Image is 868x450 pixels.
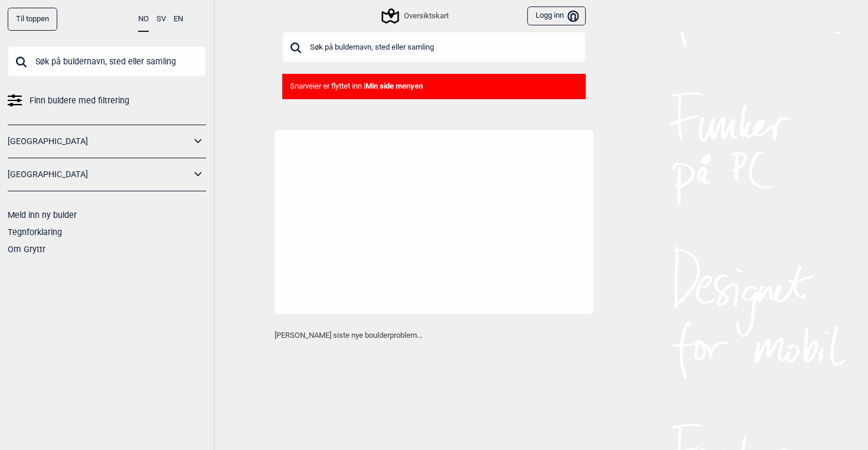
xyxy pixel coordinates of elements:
[8,244,45,254] a: Om Gryttr
[138,8,149,32] button: NO
[8,133,191,150] a: [GEOGRAPHIC_DATA]
[30,92,129,109] span: Finn buldere med filtrering
[8,46,206,77] input: Søk på buldernavn, sted eller samling
[527,6,586,26] button: Logg inn
[8,92,206,109] a: Finn buldere med filtrering
[8,8,57,31] div: Til toppen
[8,210,77,220] a: Meld inn ny bulder
[174,8,183,31] button: EN
[383,9,448,23] div: Oversiktskart
[366,81,423,90] b: Min side menyen
[282,32,586,63] input: Søk på buldernavn, sted eller samling
[275,330,593,341] p: [PERSON_NAME] siste nye boulderproblem...
[282,74,586,99] div: Snarveier er flyttet inn i
[156,8,166,31] button: SV
[8,166,191,183] a: [GEOGRAPHIC_DATA]
[8,227,62,237] a: Tegnforklaring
